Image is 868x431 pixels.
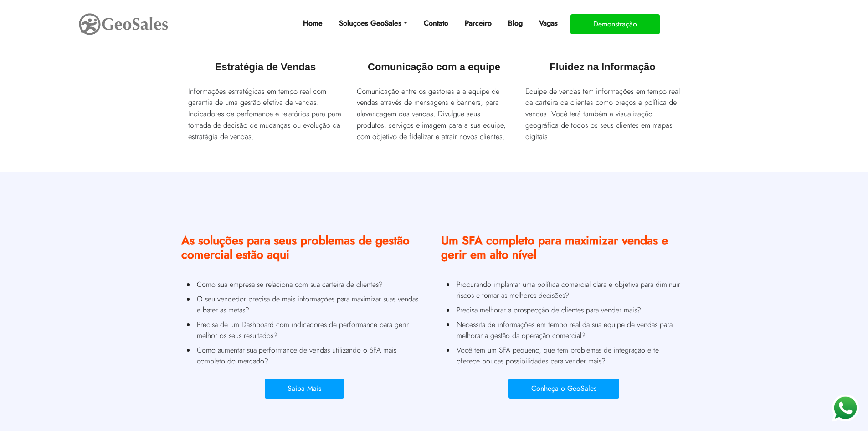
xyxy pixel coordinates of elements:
a: Conheça o GeoSales [508,386,619,394]
a: Precisa de um Dashboard com indicadores de performance para gerir melhor os seus resultados? [195,317,426,343]
h3: Comunicação com a equipe [357,52,512,78]
a: Soluçoes GeoSales [335,14,411,32]
a: Saiba Mais [265,386,344,394]
a: Precisa melhorar a prospecção de clientes para vender mais? [455,303,685,317]
a: Você tem um SFA pequeno, que tem problemas de integração e te oferece poucas possibilidades para ... [455,343,685,369]
a: Contato [420,14,452,32]
a: Vagas [535,14,561,32]
a: Procurando implantar uma política comercial clara e objetiva para diminuir riscos e tomar as melh... [455,277,685,303]
button: Conheça o GeoSales [508,379,619,399]
p: Comunicação entre os gestores e a equipe de vendas através de mensagens e banners, para alavancag... [357,86,512,142]
h3: Estratégia de Vendas [188,52,343,78]
h2: As soluções para seus problemas de gestão comercial estão aqui [181,227,427,275]
a: Parceiro [461,14,495,32]
img: WhatsApp [832,395,859,422]
a: Como aumentar sua performance de vendas utilizando o SFA mais completo do mercado? [195,343,426,369]
a: Como sua empresa se relaciona com sua carteira de clientes? [195,277,426,292]
a: Necessita de informações em tempo real da sua equipe de vendas para melhorar a gestão da operação... [455,317,685,343]
a: O seu vendedor precisa de mais informações para maximizar suas vendas e bater as metas? [195,292,426,317]
button: Saiba Mais [265,379,344,399]
p: Informações estratégicas em tempo real com garantia de uma gestão efetiva de vendas. Indicadores ... [188,86,343,142]
img: GeoSales [78,11,169,37]
h2: Um SFA completo para maximizar vendas e gerir em alto nível [441,227,687,275]
h3: Fluidez na Informação [525,52,680,78]
button: Demonstração [570,14,660,34]
a: Home [299,14,326,32]
a: Blog [504,14,526,32]
p: Equipe de vendas tem informações em tempo real da carteira de clientes como preços e política de ... [525,86,680,142]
